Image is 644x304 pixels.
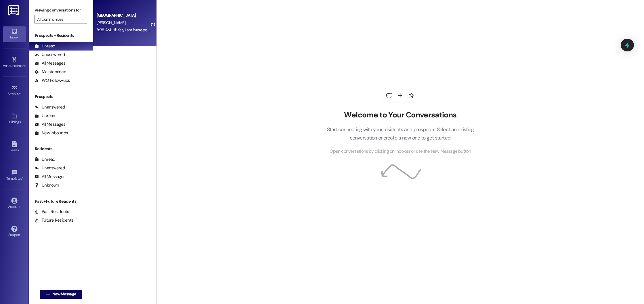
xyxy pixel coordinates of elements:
div: All Messages [35,60,65,66]
div: [GEOGRAPHIC_DATA] [97,12,150,18]
i:  [46,292,50,297]
div: All Messages [35,121,65,127]
div: Unread [35,156,55,162]
div: Past + Future Residents [29,198,93,204]
span: • [22,176,23,180]
div: Unanswered [35,104,65,110]
div: 8:38 AM: Hi! Yes, I am interested in a 1 bedroom apartment at [GEOGRAPHIC_DATA], ideally with a g... [97,27,550,32]
div: Past Residents [35,209,69,215]
div: Residents [29,146,93,152]
div: Maintenance [35,69,66,75]
label: Viewing conversations for [35,6,87,15]
a: Support [3,224,26,239]
img: ResiDesk Logo [8,5,20,16]
div: WO Follow-ups [35,78,70,84]
a: Inbox [3,26,26,42]
div: Unknown [35,182,59,188]
a: Site Visit • [3,83,26,98]
a: Buildings [3,111,26,127]
div: Unread [35,43,55,49]
div: New Inbounds [35,130,68,136]
h2: Welcome to Your Conversations [318,111,483,120]
a: Leads [3,139,26,155]
div: Unanswered [35,165,65,171]
span: New Message [52,291,76,297]
i:  [81,17,84,22]
span: [PERSON_NAME] [97,20,125,25]
span: Open conversations by clicking on inboxes or use the New Message button [330,148,471,155]
div: Prospects [29,94,93,100]
div: Unread [35,113,55,119]
a: Account [3,196,26,211]
button: New Message [40,290,82,299]
input: All communities [37,15,78,24]
div: Unanswered [35,52,65,58]
div: All Messages [35,174,65,180]
span: • [26,63,26,67]
div: Prospects + Residents [29,32,93,38]
span: • [21,91,22,95]
a: Templates • [3,168,26,183]
div: Future Residents [35,217,73,223]
p: Start connecting with your residents and prospects. Select an existing conversation or create a n... [318,125,483,142]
